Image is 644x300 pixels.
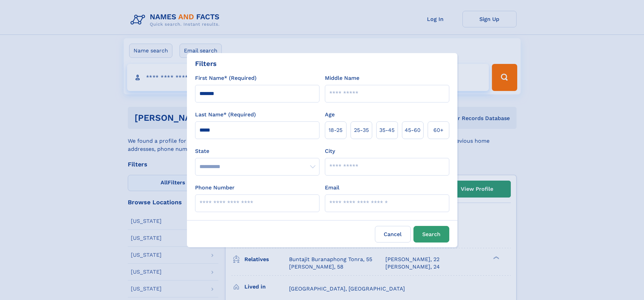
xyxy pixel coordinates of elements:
label: Cancel [375,226,411,243]
label: Middle Name [325,74,359,82]
label: First Name* (Required) [195,74,257,82]
span: 35‑45 [379,126,395,134]
span: 45‑60 [405,126,421,134]
label: Email [325,184,339,192]
button: Search [413,226,449,243]
label: State [195,147,319,155]
label: Last Name* (Required) [195,111,256,119]
label: City [325,147,335,155]
span: 25‑35 [354,126,369,134]
span: 60+ [433,126,444,134]
label: Phone Number [195,184,235,192]
label: Age [325,111,335,119]
span: 18‑25 [329,126,342,134]
div: Filters [195,59,217,69]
